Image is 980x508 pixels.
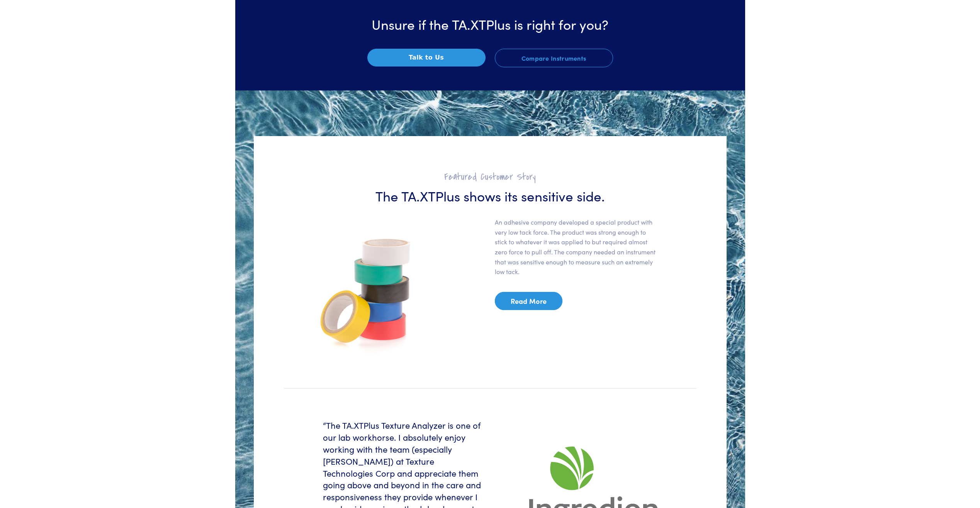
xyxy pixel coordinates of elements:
[240,14,741,33] h3: Unsure if the TA.XTPlus is right for you?
[289,171,692,183] h2: Featured Customer Story
[367,49,486,66] button: Talk to Us
[495,217,657,289] p: An adhesive company developed a special product with very low tack force. The product was strong ...
[495,49,613,67] a: Compare Instruments
[289,186,692,205] h3: The TA.XTPlus shows its sensitive side.
[289,217,451,357] img: adhesive.jpg
[495,292,563,310] a: Read More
